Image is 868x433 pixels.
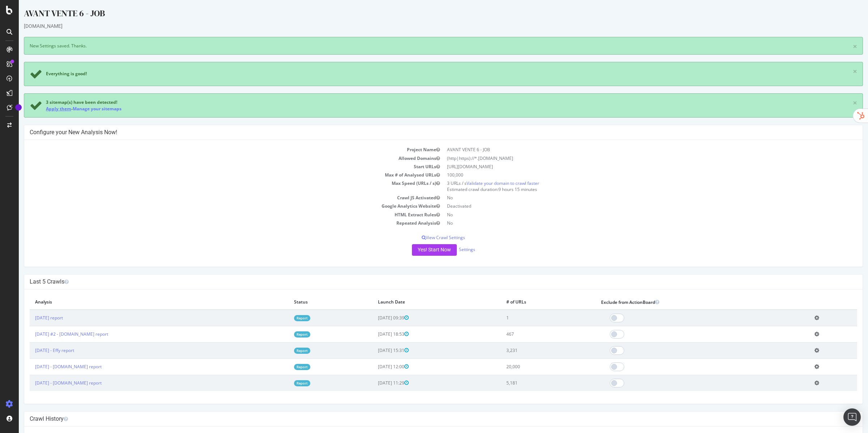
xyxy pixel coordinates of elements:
[11,278,838,285] h4: Last 5 Crawls
[16,364,83,370] a: [DATE] - [DOMAIN_NAME] report
[275,331,292,338] a: Report
[11,219,425,227] td: Repeated Analysis
[843,408,861,426] div: Open Intercom Messenger
[359,331,390,337] span: [DATE] 18:53
[27,106,103,112] div: -
[11,162,425,171] td: Start URLs
[11,295,270,310] th: Analysis
[5,22,844,30] div: [DOMAIN_NAME]
[425,145,838,154] td: AVANT VENTE 6 - JOB
[5,7,844,22] div: AVANT VENTE 6 - JOB
[11,415,838,423] h4: Crawl History
[359,380,390,386] span: [DATE] 11:29
[425,211,838,219] td: No
[16,380,83,386] a: [DATE] - [DOMAIN_NAME] report
[15,104,22,111] div: Tooltip anchor
[16,347,55,353] a: [DATE] - Effy report
[16,331,89,337] a: [DATE] #2 - [DOMAIN_NAME] report
[5,37,844,55] div: New Settings saved. Thanks.
[834,68,838,75] a: ×
[425,162,838,171] td: [URL][DOMAIN_NAME]
[425,219,838,227] td: No
[482,326,577,342] td: 467
[834,43,838,50] a: ×
[275,380,292,386] a: Report
[27,71,68,77] div: Everything is good!
[425,179,838,194] td: 3 URLs / s Estimated crawl duration:
[270,295,354,310] th: Status
[482,310,577,326] td: 1
[482,342,577,358] td: 3,231
[275,315,292,321] a: Report
[480,186,518,192] span: 9 hours 15 minutes
[425,171,838,179] td: 100,000
[11,129,838,136] h4: Configure your New Analysis Now!
[275,348,292,354] a: Report
[54,106,103,112] a: Manage your sitemaps
[482,375,577,391] td: 5,181
[11,171,425,179] td: Max # of Analysed URLs
[11,154,425,162] td: Allowed Domains
[11,211,425,219] td: HTML Extract Rules
[11,145,425,154] td: Project Name
[425,154,838,162] td: (http|https)://*.[DOMAIN_NAME]
[834,99,838,107] a: ×
[11,194,425,202] td: Crawl JS Activated
[16,315,44,321] a: [DATE] report
[440,246,456,252] a: Settings
[359,364,390,370] span: [DATE] 12:00
[577,295,790,310] th: Exclude from ActionBoard
[27,99,98,105] span: 3 sitemap(s) have been detected!
[359,347,390,353] span: [DATE] 15:31
[27,106,52,112] a: Apply them
[11,179,425,194] td: Max Speed (URLs / s)
[275,364,292,370] a: Report
[482,358,577,375] td: 20,000
[482,295,577,310] th: # of URLs
[11,234,838,241] p: View Crawl Settings
[448,180,520,186] a: Validate your domain to crawl faster
[425,202,838,210] td: Deactivated
[393,244,438,256] button: Yes! Start Now
[359,315,390,321] span: [DATE] 09:39
[354,295,482,310] th: Launch Date
[11,202,425,210] td: Google Analytics Website
[425,194,838,202] td: No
